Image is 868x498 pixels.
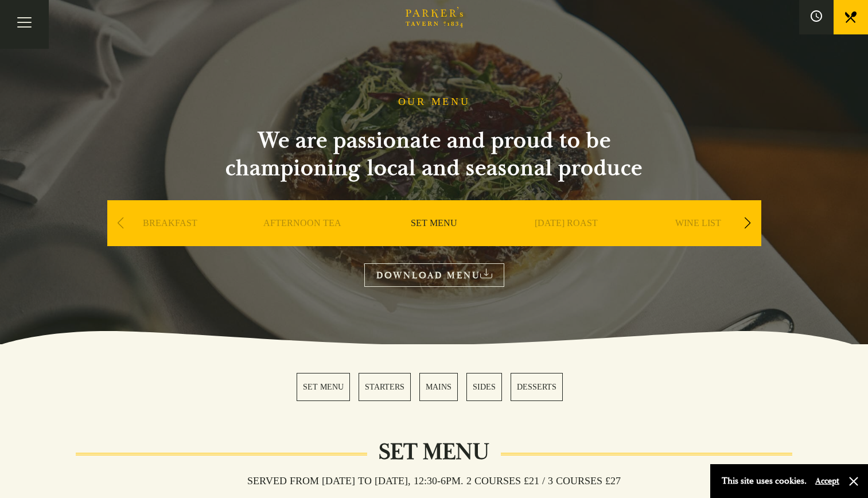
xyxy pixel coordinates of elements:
[740,211,756,236] div: Next slide
[675,217,721,263] a: WINE LIST
[511,373,563,401] a: 5 / 5
[503,200,629,281] div: 4 / 9
[297,373,350,401] a: 1 / 5
[722,473,807,489] p: This site uses cookies.
[263,217,341,263] a: AFTERNOON TEA
[107,200,233,281] div: 1 / 9
[236,474,632,487] h3: Served from [DATE] to [DATE], 12:30-6pm. 2 COURSES £21 / 3 COURSES £27
[535,217,598,263] a: [DATE] ROAST
[635,200,761,281] div: 5 / 9
[205,127,664,182] h2: We are passionate and proud to be championing local and seasonal produce
[411,217,457,263] a: SET MENU
[466,373,502,401] a: 4 / 5
[143,217,197,263] a: BREAKFAST
[398,96,470,108] h1: OUR MENU
[364,263,504,287] a: DOWNLOAD MENU
[848,476,859,487] button: Close and accept
[419,373,458,401] a: 3 / 5
[367,438,501,466] h2: Set Menu
[239,200,365,281] div: 2 / 9
[815,476,839,487] button: Accept
[359,373,411,401] a: 2 / 5
[371,200,497,281] div: 3 / 9
[113,211,129,236] div: Previous slide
